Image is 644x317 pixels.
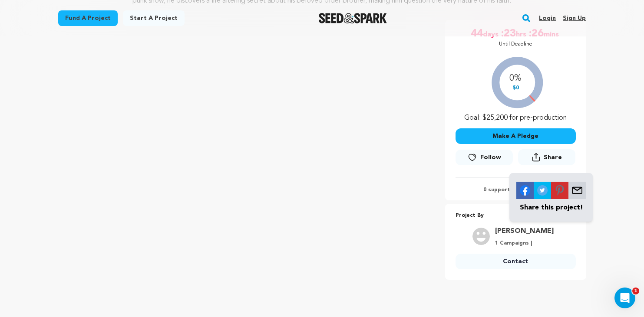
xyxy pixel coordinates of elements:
a: Seed&Spark Homepage [319,13,387,23]
p: 1 Campaigns | [495,240,554,247]
p: Share this project! [516,203,586,213]
p: 0 supporters | follower [456,186,576,193]
a: Sign up [563,11,586,25]
img: Seed&Spark Envelope Icon [568,182,586,199]
img: Seed&Spark Pinterest Icon [551,182,568,199]
button: Make A Pledge [456,128,576,144]
iframe: Intercom live chat [614,288,635,308]
img: Seed&Spark Twitter Icon [534,182,551,199]
button: Share [518,149,575,165]
span: Follow [480,153,501,162]
p: Project By [456,211,576,221]
img: Seed&Spark Facebook Icon [516,182,534,199]
a: Login [539,11,556,25]
span: Share [518,149,575,169]
img: Seed&Spark Logo Dark Mode [319,13,387,23]
a: Contact [456,254,576,269]
img: user.png [472,228,490,245]
span: 1 [632,288,639,294]
a: Follow [456,150,513,165]
a: Start a project [123,10,185,26]
p: Until Deadline [499,41,532,48]
a: Fund a project [58,10,118,26]
span: Share [544,153,562,162]
a: Goto Joey Schweitzer profile [495,226,554,236]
